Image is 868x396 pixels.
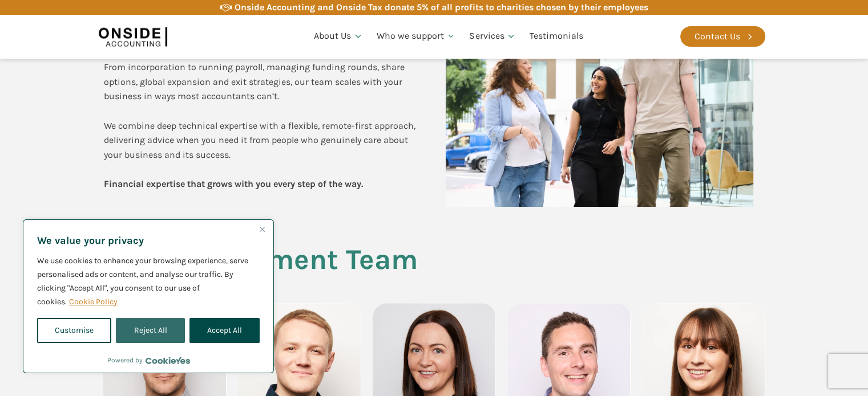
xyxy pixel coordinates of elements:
[37,318,111,343] button: Customise
[104,2,423,191] div: We’re a collaborative team of startup-focused accountants, tax specialists and finance experts wh...
[68,296,118,307] a: Cookie Policy
[680,26,765,47] a: Contact Us
[37,254,260,309] p: We use cookies to enhance your browsing experience, serve personalised ads or content, and analys...
[146,357,190,364] a: Visit CookieYes website
[189,318,260,343] button: Accept All
[523,17,590,56] a: Testimonials
[260,227,265,232] img: Close
[37,234,260,247] p: We value your privacy
[695,29,740,44] div: Contact Us
[255,222,269,236] button: Close
[107,354,190,366] div: Powered by
[307,17,370,56] a: About Us
[23,219,274,373] div: We value your privacy
[370,17,463,56] a: Who we support
[99,23,167,50] img: Onside Accounting
[116,318,184,343] button: Reject All
[462,17,523,56] a: Services
[104,178,363,189] b: Financial expertise that grows with you every step of the way.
